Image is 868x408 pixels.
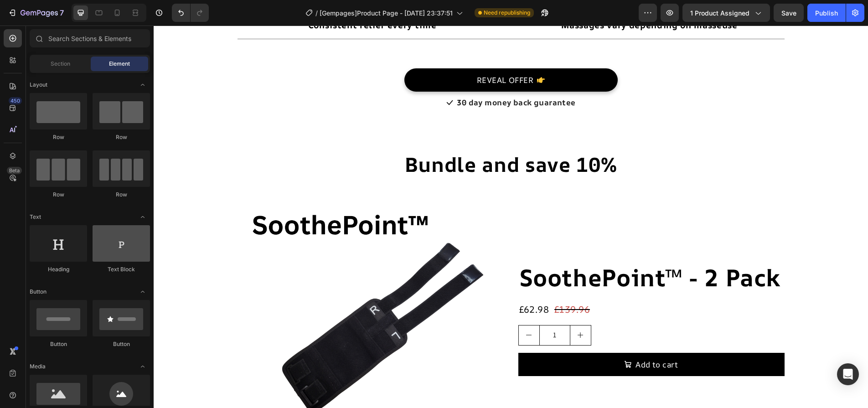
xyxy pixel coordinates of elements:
[815,8,838,18] div: Publish
[365,327,631,351] button: Add to cart
[30,213,41,221] span: Text
[774,4,804,22] button: Save
[807,4,846,22] button: Publish
[93,133,150,141] div: Row
[135,359,150,374] span: Toggle open
[30,288,46,296] span: Button
[386,300,417,320] input: quantity
[484,9,530,17] span: Need republishing
[154,26,868,408] iframe: To enrich screen reader interactions, please activate Accessibility in Grammarly extension settings
[93,340,150,348] div: Button
[172,4,209,22] div: Undo/Redo
[320,8,453,18] span: [Gempages]Product Page - [DATE] 23:37:51
[365,236,631,269] h2: SoothePoint™ - 2 Pack
[365,300,386,320] button: decrement
[135,210,150,224] span: Toggle open
[4,4,68,22] button: 7
[51,60,70,68] span: Section
[30,362,46,371] span: Media
[93,191,150,199] div: Row
[93,265,150,274] div: Text Block
[837,363,859,385] div: Open Intercom Messenger
[1,126,713,152] p: Bundle and save 10%
[135,77,150,92] span: Toggle open
[315,8,318,18] span: /
[417,300,437,320] button: increment
[30,133,87,141] div: Row
[30,81,47,89] span: Layout
[30,340,87,348] div: Button
[365,276,397,292] div: £62.98
[109,60,130,68] span: Element
[9,97,22,104] div: 450
[60,7,64,18] p: 7
[30,191,87,199] div: Row
[690,8,749,18] span: 1 product assigned
[482,333,525,345] div: Add to cart
[7,167,22,174] div: Beta
[30,29,150,47] input: Search Sections & Elements
[135,284,150,299] span: Toggle open
[251,43,464,66] button: REVEAL OFFER
[303,71,422,83] p: 30 day money back guarantee
[323,48,380,61] div: REVEAL OFFER
[30,265,87,274] div: Heading
[400,276,437,292] div: £139.96
[781,9,796,17] span: Save
[682,4,770,22] button: 1 product assigned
